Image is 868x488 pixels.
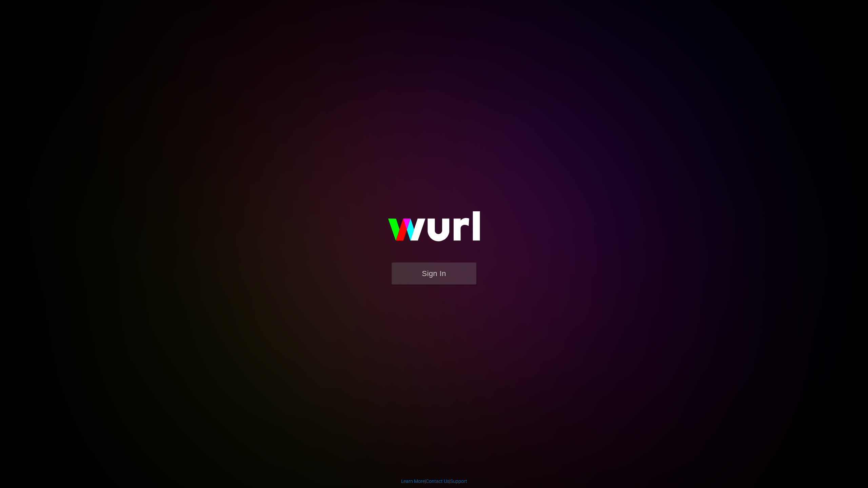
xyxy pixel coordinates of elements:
img: wurl-logo-on-black-223613ac3d8ba8fe6dc639794a292ebdb59501304c7dfd60c99c58986ef67473.svg [366,197,502,262]
a: Learn More [401,479,425,484]
a: Contact Us [426,479,449,484]
button: Sign In [392,262,476,285]
div: | | [401,478,467,485]
a: Support [450,479,467,484]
